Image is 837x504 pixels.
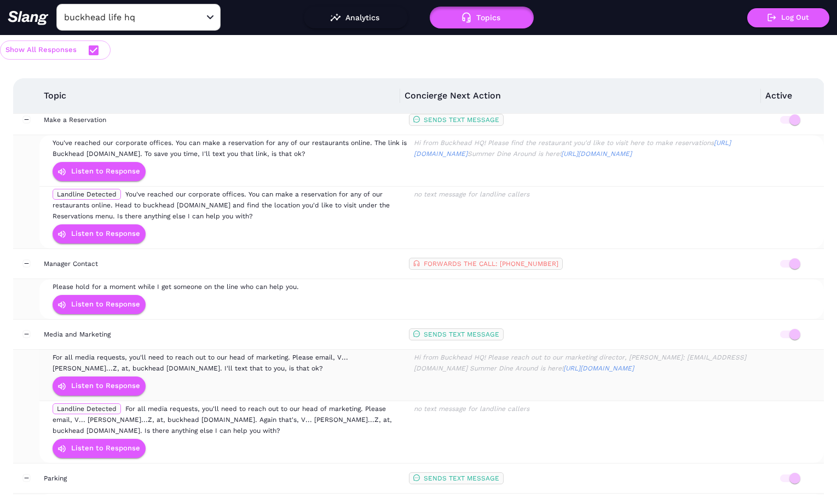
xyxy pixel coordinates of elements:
[53,139,407,158] span: You've reached our corporate offices. You can make a reservation for any of our restaurants onlin...
[424,474,499,482] span: SENDS TEXT MESSAGE
[413,258,420,269] span: customer-service
[761,78,816,114] th: Active
[414,190,529,198] span: no text message for landline callers
[424,116,499,124] span: SENDS TEXT MESSAGE
[22,116,30,124] button: Collapse row
[414,139,731,158] a: [URL][DOMAIN_NAME]
[22,260,30,268] button: Collapse row
[53,295,146,314] button: Listen to Response
[412,352,767,374] div: Hi from Buckhead HQ! Please reach out to our marketing director, [PERSON_NAME]: [EMAIL_ADDRESS][D...
[53,376,146,396] button: Listen to Response
[53,162,146,181] button: Listen to Response
[53,354,348,372] span: For all media requests, you'll need to reach out to our head of marketing. Please email, V... [PE...
[563,364,634,372] a: [URL][DOMAIN_NAME]
[304,13,408,21] a: Analytics
[414,405,529,413] span: no text message for landline callers
[400,78,761,114] th: Concierge Next Action
[22,474,30,482] button: Collapse row
[44,114,400,125] div: Make a Reservation
[44,329,400,340] div: Media and Marketing
[53,189,121,200] span: Landline Detected
[304,7,408,28] button: Analytics
[44,258,400,269] div: Manager Contact
[204,11,217,24] button: Open
[8,10,49,25] img: 623511267c55cb56e2f2a487_logo2.png
[44,473,400,484] div: Parking
[53,403,121,414] span: Landline Detected
[424,331,499,338] span: SENDS TEXT MESSAGE
[561,150,632,158] a: [URL][DOMAIN_NAME]
[413,329,420,340] span: message
[413,473,420,484] span: message
[413,114,420,125] span: message
[424,260,558,268] span: FORWARDS THE CALL: [PHONE_NUMBER]
[53,224,146,244] button: Listen to Response
[53,283,299,291] span: Please hold for a moment while I get someone on the line who can help you.
[430,7,534,28] button: Topics
[747,8,829,27] button: Log Out
[39,78,400,114] th: Topic
[53,190,390,220] span: You've reached our corporate offices. You can make a reservation for any of our restaurants onlin...
[53,439,146,458] button: Listen to Response
[412,137,767,159] div: Hi from Buckhead HQ! Please find the restaurant you'd like to visit here to make reservations Sum...
[53,405,392,435] span: For all media requests, you'll need to reach out to our head of marketing. Please email, V... [PE...
[22,331,30,338] button: Collapse row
